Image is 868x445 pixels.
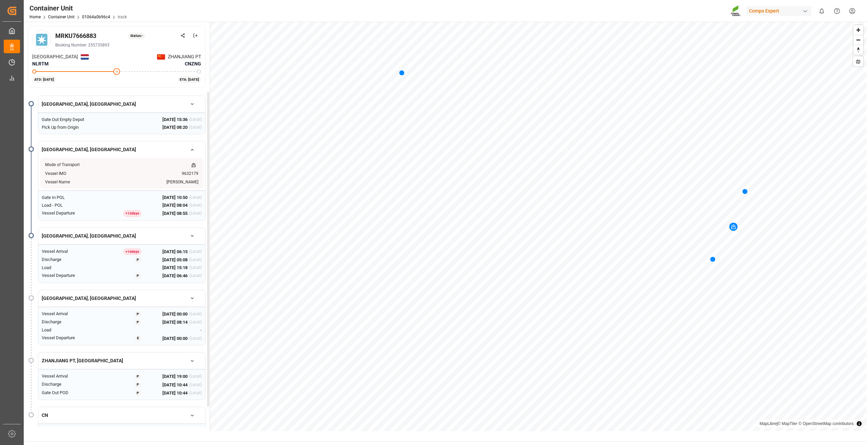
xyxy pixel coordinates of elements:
[166,179,198,185] div: [PERSON_NAME]
[135,382,141,388] div: P
[123,248,141,255] div: + 16 day s
[38,98,205,110] button: [GEOGRAPHIC_DATA], [GEOGRAPHIC_DATA]
[42,202,101,209] div: Load - POL
[42,373,101,380] div: Vessel Arrival
[189,124,202,131] div: (Local)
[168,53,201,60] span: ZHANJIANG PT
[42,194,101,201] div: Gate In POL
[829,3,845,19] button: Help Center
[746,6,811,16] div: Compo Expert
[33,31,50,48] img: Carrier Logo
[189,272,202,279] div: (Local)
[814,3,829,19] button: show 0 new notifications
[29,3,127,13] div: Container Unit
[189,382,202,388] div: (Local)
[162,335,188,342] span: [DATE] 00:00
[162,311,188,318] span: [DATE] 00:00
[38,230,205,242] button: [GEOGRAPHIC_DATA], [GEOGRAPHIC_DATA]
[42,264,101,271] div: Load
[127,389,149,397] button: P
[38,144,205,156] button: [GEOGRAPHIC_DATA], [GEOGRAPHIC_DATA]
[729,223,737,231] div: Map marker
[162,272,188,279] span: [DATE] 06:46
[162,390,188,397] span: [DATE] 10:44
[82,15,110,19] a: 01064a0b96c4
[162,248,188,255] span: [DATE] 06:15
[135,257,141,263] div: P
[45,179,70,185] div: Vessel Name
[42,319,101,326] div: Discharge
[759,420,854,427] div: |
[45,162,80,168] div: Mode of Transport
[42,272,101,279] div: Vessel Departure
[135,373,141,380] div: P
[162,194,188,201] span: [DATE] 10:50
[149,327,202,333] div: -
[127,272,149,279] button: P
[742,188,748,195] div: Map marker
[127,381,149,388] button: P
[162,382,188,388] span: [DATE] 10:44
[127,256,149,263] button: P
[127,319,149,326] button: P
[127,373,149,380] button: P
[42,335,101,342] div: Vessel Departure
[38,292,205,304] button: [GEOGRAPHIC_DATA], [GEOGRAPHIC_DATA]
[42,210,101,217] div: Vessel Departure
[185,60,201,67] span: CNZNG
[48,15,75,19] a: Container Unit
[55,31,96,40] div: MRKU7666883
[162,257,188,263] span: [DATE] 05:08
[399,69,405,76] div: Map marker
[189,194,202,201] div: (Local)
[135,335,141,342] div: E
[189,373,202,380] div: (Local)
[189,116,202,123] div: (Local)
[38,158,205,190] div: [GEOGRAPHIC_DATA], [GEOGRAPHIC_DATA]
[189,264,202,271] div: (Local)
[38,355,205,367] button: ZHANJIANG PT, [GEOGRAPHIC_DATA]
[210,22,867,431] canvas: Map
[127,310,149,318] button: P
[42,310,101,318] div: Vessel Arrival
[135,272,141,279] div: P
[746,4,814,17] button: Compo Expert
[162,373,188,380] span: [DATE] 19:00
[731,5,742,17] img: Screenshot%202023-09-29%20at%2010.02.21.png_1712312052.png
[42,327,101,333] div: Load
[42,256,101,263] div: Discharge
[123,210,141,217] div: + 13 day s
[189,210,202,217] div: (Local)
[38,409,205,421] button: CN
[855,420,863,428] summary: Toggle attribution
[32,61,48,66] span: NLRTM
[128,33,145,39] div: Status: -
[853,35,863,45] button: Zoom out
[135,311,141,318] div: P
[189,319,202,326] div: (Local)
[710,256,715,262] div: Map marker
[157,54,165,60] img: Netherlands
[162,116,188,123] span: [DATE] 15:36
[189,335,202,342] div: (Local)
[162,124,188,131] span: [DATE] 08:20
[135,319,141,326] div: P
[777,421,797,426] a: © MapTiler
[759,421,776,426] a: MapLibre
[29,15,41,19] a: Home
[55,42,201,48] div: Booking Number: 255735893
[162,202,188,209] span: [DATE] 08:04
[189,390,202,397] div: (Local)
[189,257,202,263] div: (Local)
[162,210,188,217] span: [DATE] 08:55
[42,381,101,388] div: Discharge
[135,390,141,397] div: P
[81,54,89,60] img: Netherlands
[853,25,863,35] button: Zoom in
[32,53,78,60] span: [GEOGRAPHIC_DATA]
[42,248,101,255] div: Vessel Arrival
[798,421,854,426] a: © OpenStreetMap contributors
[32,76,56,83] div: ATD: [DATE]
[178,76,201,83] div: ETA: [DATE]
[182,171,198,177] div: 9632179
